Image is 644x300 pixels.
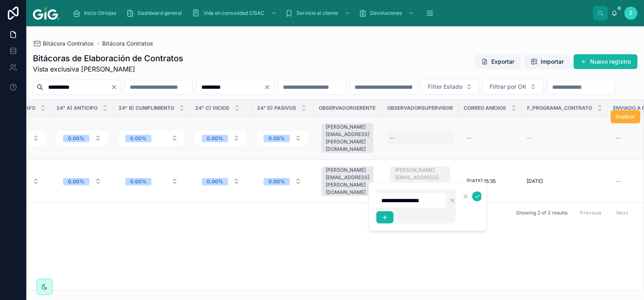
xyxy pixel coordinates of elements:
span: Showing 2 of 2 results [516,210,567,216]
div: 0.00% [68,178,84,185]
button: Select Button [421,79,479,95]
span: 24° d) Pasivos [257,105,296,111]
span: F_PROGRAMA_CONTRATO [527,105,592,111]
div: [PERSON_NAME][EMAIL_ADDRESS][PERSON_NAME][DOMAIN_NAME] [395,166,445,196]
span: 24° a) Anticipo [56,105,98,111]
a: Vida en comunidad CISAC [189,6,281,21]
span: Bitácora Contratos [43,39,94,48]
button: Nuevo registro [574,54,637,69]
a: Dashboard general [124,6,188,21]
div: 0.00% [68,135,84,142]
span: ObservadorGerente [319,105,376,111]
button: Select Button [56,174,108,189]
button: Select Button [257,131,308,145]
div: 0.00% [130,178,147,185]
button: Select Button [119,131,184,145]
a: Inicio OtHojas [70,6,122,21]
span: [DATE] 15:35 [467,178,496,185]
div: 0.00% [268,178,285,185]
button: Select Button [119,174,184,189]
span: Correo anexos [464,105,506,111]
span: Importar [541,58,564,66]
div: -- [390,135,395,141]
span: Devoluciones [370,10,402,16]
a: Servicio al cliente [282,6,355,21]
button: Select Button [56,131,108,145]
button: Select Button [195,131,246,145]
span: Duplicar [616,113,635,120]
button: Exportar [475,54,521,69]
span: [DATE] [527,178,543,185]
button: Clear [111,84,121,90]
img: App logo [33,7,59,20]
a: Bitácora Contratos [33,39,94,48]
span: 24° b) Cumplimiento [119,105,174,111]
h1: Bitácoras de Elaboración de Contratos [33,53,183,64]
span: ObservadorSupervisor [387,105,453,111]
span: Vida en comunidad CISAC [203,10,264,16]
button: Duplicar [611,110,640,123]
div: -- [616,178,621,185]
button: Importar [524,54,570,69]
div: 0.00% [130,135,147,142]
button: Select Button [195,174,246,189]
div: -- [467,135,471,141]
a: Bitácora Contratos [102,39,153,48]
span: Dashboard general [138,10,182,16]
a: Devoluciones [356,6,418,21]
div: [PERSON_NAME][EMAIL_ADDRESS][PERSON_NAME][DOMAIN_NAME] [326,123,369,153]
div: [PERSON_NAME][EMAIL_ADDRESS][PERSON_NAME][DOMAIN_NAME] [326,166,369,196]
button: Clear [264,84,274,90]
div: -- [616,135,621,141]
span: Filtrar por OK [490,83,527,91]
button: Select Button [483,79,544,95]
span: Servicio al cliente [296,10,338,16]
span: 24° c) Vicios [195,105,229,111]
span: Vista exclusiva [PERSON_NAME] [33,64,183,74]
span: Filter Estado [428,83,462,91]
div: 0.00% [207,178,223,185]
div: scrollable content [66,4,593,22]
span: Inicio OtHojas [84,10,116,16]
div: 0.00% [207,135,223,142]
div: 0.00% [268,135,285,142]
span: -- [527,135,532,141]
button: Select Button [257,174,308,189]
span: Z [629,10,632,16]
